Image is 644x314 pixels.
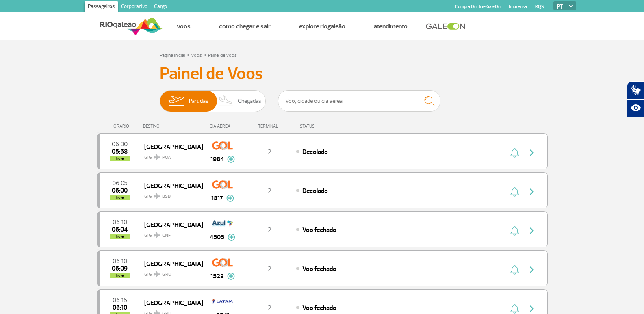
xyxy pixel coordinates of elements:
[268,265,271,273] span: 2
[510,148,519,158] img: sino-painel-voo.svg
[627,81,644,117] div: Plugin de acessibilidade da Hand Talk.
[112,141,128,147] span: 2025-09-26 06:00:00
[204,50,206,59] a: >
[510,187,519,197] img: sino-painel-voo.svg
[160,64,485,84] h3: Painel de Voos
[118,1,151,14] a: Corporativo
[144,141,196,152] span: [GEOGRAPHIC_DATA]
[268,304,271,312] span: 2
[627,99,644,117] button: Abrir recursos assistivos.
[226,195,234,202] img: mais-info-painel-voo.svg
[144,219,196,230] span: [GEOGRAPHIC_DATA]
[113,305,127,310] span: 2025-09-26 06:10:11
[144,258,196,269] span: [GEOGRAPHIC_DATA]
[210,154,224,164] span: 1984
[238,91,261,112] span: Chegadas
[162,232,171,239] span: CNF
[210,232,224,242] span: 4505
[210,271,224,281] span: 1523
[208,52,237,58] a: Painel de Voos
[455,4,501,9] a: Compra On-line GaleOn
[510,265,519,275] img: sino-painel-voo.svg
[144,227,196,239] span: GIG
[154,193,160,199] img: destiny_airplane.svg
[299,22,345,30] a: Explore RIOgaleão
[302,187,328,195] span: Decolado
[527,226,537,236] img: seta-direita-painel-voo.svg
[227,156,235,163] img: mais-info-painel-voo.svg
[144,297,196,308] span: [GEOGRAPHIC_DATA]
[211,193,223,203] span: 1817
[191,52,202,58] a: Voos
[510,304,519,314] img: sino-painel-voo.svg
[143,123,202,129] div: DESTINO
[112,266,128,271] span: 2025-09-26 06:09:24
[510,226,519,236] img: sino-painel-voo.svg
[186,50,189,59] a: >
[112,180,128,186] span: 2025-09-26 06:05:00
[151,1,170,14] a: Cargo
[219,22,271,30] a: Como chegar e sair
[154,271,160,277] img: destiny_airplane.svg
[144,149,196,161] span: GIG
[527,187,537,197] img: seta-direita-painel-voo.svg
[535,4,544,9] a: RQS
[214,91,238,112] img: slider-desembarque
[189,91,208,112] span: Partidas
[144,180,196,191] span: [GEOGRAPHIC_DATA]
[162,193,171,200] span: BSB
[268,148,271,156] span: 2
[268,187,271,195] span: 2
[302,304,336,312] span: Voo fechado
[112,188,128,193] span: 2025-09-26 06:00:20
[85,1,118,14] a: Passageiros
[144,188,196,200] span: GIG
[627,81,644,99] button: Abrir tradutor de língua de sinais.
[302,265,336,273] span: Voo fechado
[144,266,196,278] span: GIG
[110,156,130,161] span: hoje
[509,4,527,9] a: Imprensa
[99,123,143,129] div: HORÁRIO
[162,154,171,161] span: POA
[527,265,537,275] img: seta-direita-painel-voo.svg
[243,123,296,129] div: TERMINAL
[110,273,130,278] span: hoje
[154,154,160,160] img: destiny_airplane.svg
[110,195,130,200] span: hoje
[110,234,130,239] span: hoje
[527,304,537,314] img: seta-direita-painel-voo.svg
[302,226,336,234] span: Voo fechado
[228,234,235,241] img: mais-info-painel-voo.svg
[227,273,235,280] img: mais-info-painel-voo.svg
[374,22,408,30] a: Atendimento
[113,297,127,303] span: 2025-09-26 06:15:00
[160,52,185,58] a: Página Inicial
[154,232,160,238] img: destiny_airplane.svg
[113,258,127,264] span: 2025-09-26 06:10:00
[202,123,243,129] div: CIA AÉREA
[527,148,537,158] img: seta-direita-painel-voo.svg
[268,226,271,234] span: 2
[177,22,191,30] a: Voos
[296,123,362,129] div: STATUS
[302,148,328,156] span: Decolado
[112,227,128,232] span: 2025-09-26 06:04:41
[278,90,440,112] input: Voo, cidade ou cia aérea
[113,219,127,225] span: 2025-09-26 06:10:00
[112,149,128,154] span: 2025-09-26 05:58:00
[162,271,171,278] span: GRU
[163,91,189,112] img: slider-embarque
